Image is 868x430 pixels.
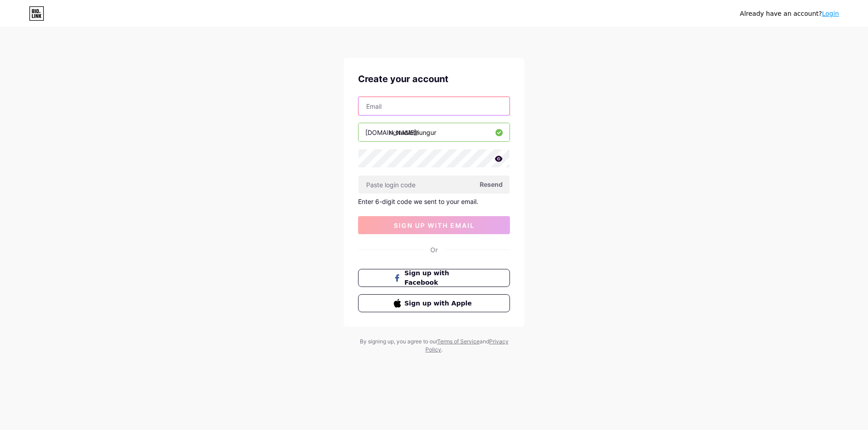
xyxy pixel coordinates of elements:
div: Already have an account? [740,9,839,18]
div: Create your account [358,72,510,86]
div: By signing up, you agree to our and . [357,338,511,354]
button: sign up with email [358,216,510,234]
span: Sign up with Facebook [405,268,475,287]
button: Sign up with Apple [358,294,510,312]
div: Enter 6-digit code we sent to your email. [358,198,510,205]
span: Resend [480,180,503,189]
span: Sign up with Apple [405,299,475,308]
input: Paste login code [359,176,509,194]
div: Or [430,245,438,254]
a: Login [822,10,839,17]
input: username [359,123,509,141]
input: Email [359,97,509,115]
a: Terms of Service [437,338,480,345]
button: Sign up with Facebook [358,269,510,287]
span: sign up with email [394,222,475,229]
div: [DOMAIN_NAME]/ [365,128,419,137]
